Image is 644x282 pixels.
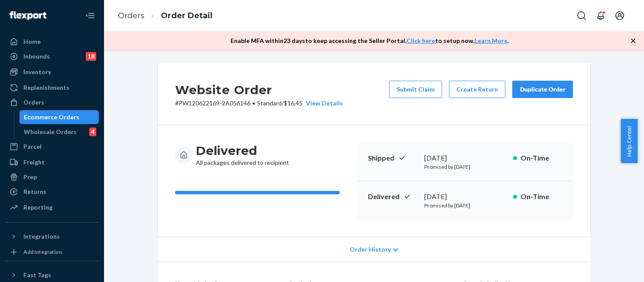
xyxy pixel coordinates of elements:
a: Orders [5,95,99,109]
div: Inventory [23,68,51,76]
div: Returns [23,187,46,196]
button: Integrations [5,230,99,243]
a: Order Detail [161,11,212,20]
div: All packages delivered to recipient [196,143,289,167]
p: Enable MFA within 23 days to keep accessing the Seller Portal. to setup now. . [231,36,509,45]
div: Fast Tags [23,271,51,279]
div: Reporting [23,203,52,212]
img: Flexport logo [10,11,46,20]
a: Learn More [475,37,507,44]
span: Standard [257,99,282,107]
div: Freight [23,158,45,167]
a: Click here [407,37,435,44]
div: Orders [23,98,44,107]
button: Submit Claim [389,81,442,98]
a: Orders [118,11,144,20]
button: Create Return [449,81,505,98]
ol: breadcrumbs [111,3,219,29]
div: [DATE] [424,192,506,202]
div: Wholesale Orders [24,128,77,136]
a: Inventory [5,65,99,79]
a: Ecommerce Orders [20,110,99,124]
p: Promised by [DATE] [424,202,506,209]
div: Ecommerce Orders [24,113,79,121]
iframe: Opens a widget where you can chat to one of our agents [589,256,635,278]
div: Integrations [23,232,60,241]
a: Replenishments [5,81,99,95]
a: Freight [5,155,99,169]
a: Home [5,35,99,49]
a: Wholesale Orders4 [20,125,99,139]
a: Prep [5,170,99,184]
button: Help Center [621,119,637,163]
button: Open account menu [611,7,628,24]
button: Open Search Box [573,7,590,24]
button: Open notifications [592,7,609,24]
p: Shipped [368,153,417,163]
button: View Details [302,99,343,108]
h3: Delivered [196,143,289,158]
button: Close Navigation [81,7,99,24]
div: Prep [23,173,37,181]
p: Promised by [DATE] [424,163,506,171]
div: [DATE] [424,153,506,163]
div: Parcel [23,142,42,151]
a: Add Integration [5,247,99,257]
div: Home [23,37,41,46]
a: Reporting [5,200,99,214]
p: Delivered [368,192,417,202]
button: Duplicate Order [512,81,573,98]
div: 4 [89,128,96,136]
span: Order History [350,245,391,254]
a: Inbounds18 [5,49,99,63]
div: 18 [86,52,96,61]
div: Add Integration [23,248,62,256]
p: On-Time [520,153,563,163]
a: Parcel [5,140,99,154]
div: Replenishments [23,83,69,92]
p: # PW120622169-2A056146 / $16.45 [175,99,343,108]
span: • [252,99,255,107]
h2: Website Order [175,81,343,99]
p: On-Time [520,192,563,202]
div: Inbounds [23,52,50,61]
button: Fast Tags [5,268,99,282]
a: Returns [5,185,99,199]
div: Duplicate Order [520,85,566,94]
